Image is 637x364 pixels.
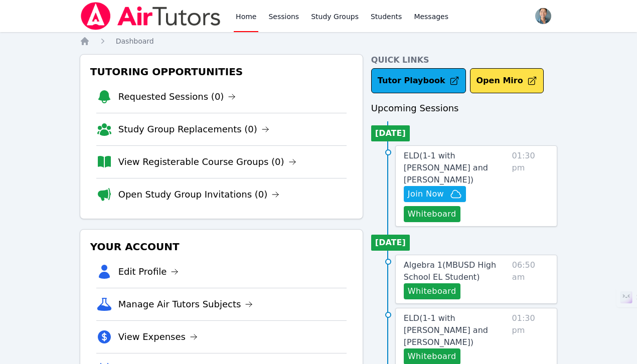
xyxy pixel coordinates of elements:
[404,259,508,283] a: Algebra 1(MBUSD High School EL Student)
[88,63,355,81] h3: Tutoring Opportunities
[404,283,460,299] button: Whiteboard
[116,36,154,46] a: Dashboard
[88,238,355,256] h3: Your Account
[512,150,549,222] span: 01:30 pm
[118,188,280,202] a: Open Study Group Invitations (0)
[80,2,222,30] img: Air Tutors
[404,260,496,282] span: Algebra 1 ( MBUSD High School EL Student )
[404,150,508,186] a: ELD(1-1 with [PERSON_NAME] and [PERSON_NAME])
[371,68,466,93] a: Tutor Playbook
[118,90,236,104] a: Requested Sessions (0)
[116,37,154,45] span: Dashboard
[371,125,410,141] li: [DATE]
[404,186,466,202] button: Join Now
[371,101,557,115] h3: Upcoming Sessions
[404,206,460,222] button: Whiteboard
[118,265,179,279] a: Edit Profile
[404,151,488,185] span: ELD ( 1-1 with [PERSON_NAME] and [PERSON_NAME] )
[80,36,558,46] nav: Breadcrumb
[118,122,269,136] a: Study Group Replacements (0)
[118,297,253,311] a: Manage Air Tutors Subjects
[470,68,544,93] button: Open Miro
[371,54,557,66] h4: Quick Links
[371,235,410,251] li: [DATE]
[404,312,508,348] a: ELD(1-1 with [PERSON_NAME] and [PERSON_NAME])
[512,259,549,299] span: 06:50 am
[414,12,448,22] span: Messages
[404,313,488,347] span: ELD ( 1-1 with [PERSON_NAME] and [PERSON_NAME] )
[118,155,296,169] a: View Registerable Course Groups (0)
[118,330,198,344] a: View Expenses
[408,188,444,200] span: Join Now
